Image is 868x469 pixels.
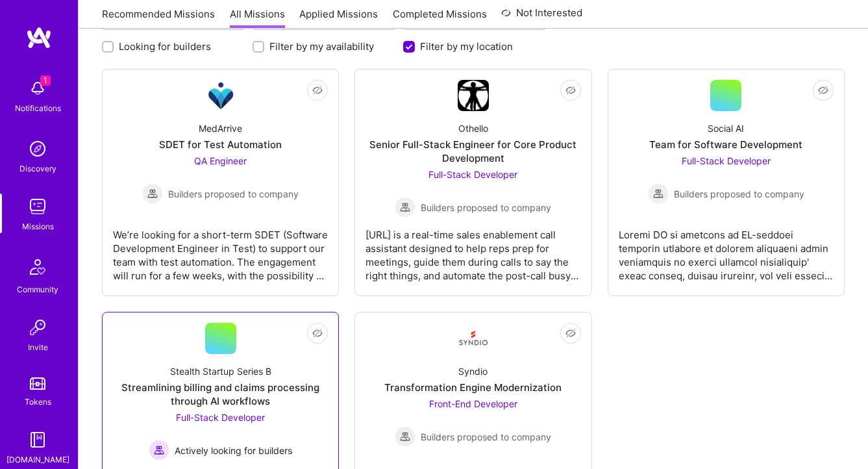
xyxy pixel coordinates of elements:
span: Front-End Developer [429,398,517,409]
i: icon EyeClosed [312,328,323,338]
img: Community [22,251,53,283]
div: Othello [458,121,488,135]
img: Company Logo [458,80,489,111]
div: We’re looking for a short-term SDET (Software Development Engineer in Test) to support our team w... [113,218,328,283]
span: Actively looking for builders [175,444,292,457]
img: tokens [30,377,45,390]
img: discovery [25,136,51,162]
img: Builders proposed to company [395,426,415,447]
a: All Missions [230,7,285,29]
div: [URL] is a real-time sales enablement call assistant designed to help reps prep for meetings, gui... [366,218,580,283]
a: Applied Missions [299,7,378,29]
img: Company Logo [458,323,489,354]
a: Not Interested [501,5,582,29]
a: Completed Missions [393,7,487,29]
span: 1 [40,75,51,86]
div: Senior Full-Stack Engineer for Core Product Development [366,138,580,165]
img: Builders proposed to company [142,183,163,204]
i: icon EyeClosed [818,85,828,95]
div: Syndio [458,364,488,378]
div: Notifications [15,101,61,115]
div: MedArrive [199,121,242,135]
span: Builders proposed to company [674,187,804,201]
img: Builders proposed to company [648,183,669,204]
div: Invite [28,340,48,354]
span: Full-Stack Developer [176,412,265,423]
div: SDET for Test Automation [159,138,282,151]
a: Recommended Missions [102,7,215,29]
i: icon EyeClosed [565,85,576,95]
div: Community [17,283,58,296]
label: Looking for builders [119,40,211,53]
span: Full-Stack Developer [682,155,771,166]
i: icon EyeClosed [565,328,576,338]
img: Actively looking for builders [149,440,169,461]
div: [DOMAIN_NAME] [6,453,69,466]
span: Builders proposed to company [168,187,299,201]
div: Tokens [25,395,51,409]
img: Company Logo [205,80,236,111]
span: Builders proposed to company [421,201,551,214]
div: Discovery [19,162,56,175]
img: Builders proposed to company [395,197,415,218]
div: Missions [22,220,54,233]
label: Filter by my location [420,40,513,53]
div: Stealth Startup Series B [170,364,271,378]
span: Full-Stack Developer [428,169,517,180]
span: QA Engineer [194,155,247,166]
div: Social AI [708,121,744,135]
img: bell [25,75,51,101]
span: Builders proposed to company [421,430,551,444]
div: Team for Software Development [649,138,802,151]
img: Invite [25,314,51,340]
img: logo [26,26,52,49]
img: teamwork [25,194,51,220]
i: icon EyeClosed [312,85,323,95]
div: Transformation Engine Modernization [384,381,562,394]
div: Streamlining billing and claims processing through AI workflows [113,381,328,408]
label: Filter by my availability [269,40,374,53]
div: Loremi DO si ametcons ad EL-seddoei temporin utlabore et dolorem aliquaeni admin veniamquis no ex... [619,218,834,283]
img: guide book [25,427,51,453]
